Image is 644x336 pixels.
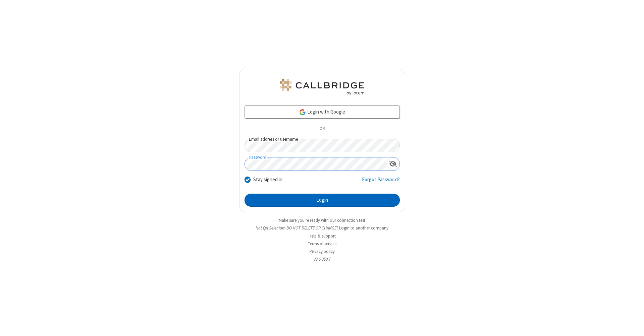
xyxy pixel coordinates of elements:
[239,256,405,262] li: v2.6.350.7
[386,157,399,170] div: Show password
[309,233,336,239] a: Help & support
[299,109,306,116] img: google-icon.png
[308,241,336,247] a: Terms of service
[245,139,400,152] input: Email address or username
[317,124,327,134] span: OR
[245,105,400,119] a: Login with Google
[245,194,400,207] button: Login
[278,79,366,95] img: QA Selenium DO NOT DELETE OR CHANGE
[245,157,386,171] input: Password
[339,225,388,231] button: Login to another company
[239,225,405,231] li: Not QA Selenium DO NOT DELETE OR CHANGE?
[279,217,365,223] a: Make sure you're ready with our connection test
[362,176,400,189] a: Forgot Password?
[310,249,335,254] a: Privacy policy
[253,176,282,184] label: Stay signed in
